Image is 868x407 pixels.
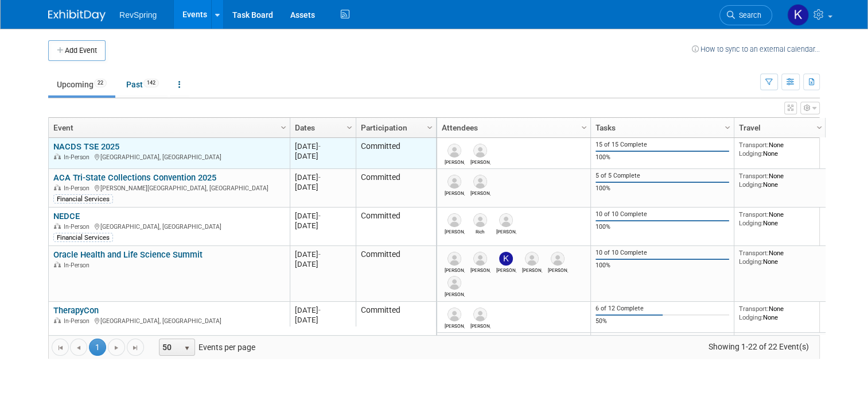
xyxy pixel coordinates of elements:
[53,141,119,152] a: NACDS TSE 2025
[159,339,179,355] span: 50
[127,339,144,356] a: Go to the last page
[361,118,429,137] a: Participation
[295,221,351,231] div: [DATE]
[108,339,125,356] a: Go to the next page
[425,123,434,132] span: Column Settings
[48,74,115,95] a: Upcoming22
[64,262,93,269] span: In-Person
[53,172,216,183] a: ACA Tri-State Collections Convention 2025
[295,211,351,221] div: [DATE]
[595,185,730,193] div: 100%
[548,266,568,273] div: Mary Solarz
[739,141,769,149] span: Transport:
[692,45,820,53] a: How to sync to an external calendar...
[722,118,734,135] a: Column Settings
[698,339,819,355] span: Showing 1-22 of 22 Event(s)
[813,118,826,135] a: Column Settings
[739,249,769,257] span: Transport:
[739,172,769,180] span: Transport:
[295,151,351,161] div: [DATE]
[295,249,351,259] div: [DATE]
[54,153,61,159] img: In-Person Event
[447,175,461,189] img: Marti Anderson
[53,233,113,242] div: Financial Services
[295,141,351,151] div: [DATE]
[53,211,80,221] a: NEDCE
[595,153,730,162] div: 100%
[578,118,591,135] a: Column Settings
[295,305,351,315] div: [DATE]
[145,339,267,356] span: Events per page
[735,11,761,20] span: Search
[356,302,436,333] td: Committed
[295,172,351,182] div: [DATE]
[522,266,542,273] div: Heather Davisson
[318,142,321,151] span: -
[64,153,93,161] span: In-Person
[52,339,69,356] a: Go to the first page
[473,308,487,321] img: David Bien
[739,219,763,227] span: Lodging:
[295,259,351,269] div: [DATE]
[356,169,436,208] td: Committed
[295,118,348,137] a: Dates
[496,266,516,273] div: Kelsey Culver
[74,343,83,352] span: Go to the previous page
[470,266,491,273] div: Kennon Askew
[424,118,437,135] a: Column Settings
[118,74,168,95] a: Past142
[473,213,487,227] img: Rich Schlegel
[447,276,461,290] img: Elizabeth Geist
[278,118,290,135] a: Column Settings
[295,182,351,192] div: [DATE]
[470,321,491,329] div: David Bien
[470,189,491,196] div: Bob Darby
[499,252,513,266] img: Kelsey Culver
[131,343,140,352] span: Go to the last page
[719,5,772,25] a: Search
[356,138,436,169] td: Committed
[53,316,285,325] div: [GEOGRAPHIC_DATA], [GEOGRAPHIC_DATA]
[739,258,763,266] span: Lodging:
[445,158,465,165] div: Steve Donohue
[470,158,491,165] div: Amy Coates
[595,262,730,270] div: 100%
[496,227,516,235] div: Bob Darby
[595,172,730,180] div: 5 of 5 Complete
[64,223,93,231] span: In-Person
[447,308,461,321] img: Ryan Boyens
[595,249,730,257] div: 10 of 10 Complete
[445,189,465,196] div: Marti Anderson
[64,317,93,325] span: In-Person
[473,252,487,266] img: Kennon Askew
[54,317,61,323] img: In-Person Event
[499,213,513,227] img: Bob Darby
[53,249,203,260] a: Oracle Health and Life Science Summit
[53,183,285,193] div: [PERSON_NAME][GEOGRAPHIC_DATA], [GEOGRAPHIC_DATA]
[739,118,818,137] a: Travel
[182,344,192,353] span: select
[442,118,583,137] a: Attendees
[143,79,159,87] span: 142
[112,343,121,352] span: Go to the next page
[445,290,465,297] div: Elizabeth Geist
[318,212,321,220] span: -
[295,315,351,325] div: [DATE]
[447,252,461,266] img: Heather Crowell
[344,118,356,135] a: Column Settings
[64,185,93,192] span: In-Person
[447,213,461,227] img: Bob Duggan
[48,40,106,61] button: Add Event
[595,210,730,218] div: 10 of 10 Complete
[279,123,288,132] span: Column Settings
[53,118,282,137] a: Event
[48,10,106,21] img: ExhibitDay
[595,305,730,313] div: 6 of 12 Complete
[739,305,822,321] div: None None
[318,306,321,314] span: -
[56,343,65,352] span: Go to the first page
[525,252,539,266] img: Heather Davisson
[54,185,61,190] img: In-Person Event
[723,123,732,132] span: Column Settings
[445,266,465,273] div: Heather Crowell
